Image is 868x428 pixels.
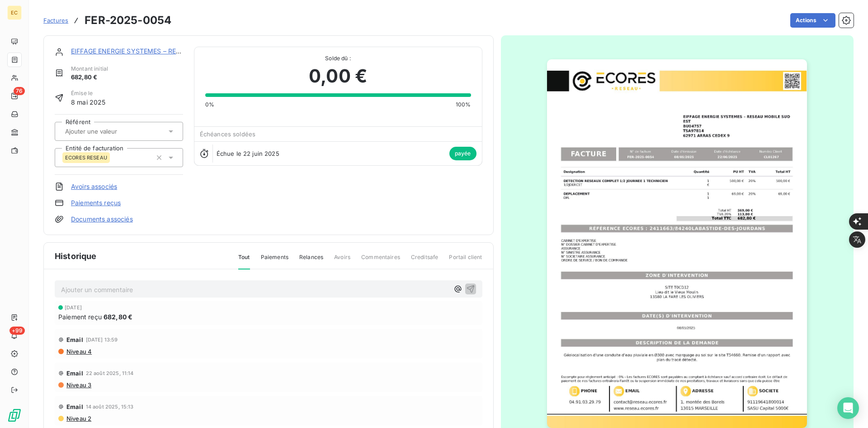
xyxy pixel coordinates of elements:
[71,182,117,191] a: Avoirs associés
[71,89,106,97] span: Émise le
[261,253,288,269] span: Paiements
[9,327,25,335] span: +99
[411,253,439,269] span: Creditsafe
[205,101,214,109] span: 0%
[66,403,83,410] span: Email
[217,150,279,157] span: Échue le 22 juin 2025
[361,253,400,269] span: Commentaires
[299,253,323,269] span: Relances
[71,97,106,107] span: 8 mai 2025
[14,87,25,95] span: 76
[86,404,134,409] span: 14 août 2025, 15:13
[449,253,482,269] span: Portail client
[7,408,22,423] img: Logo LeanPay
[547,59,807,428] img: invoice_thumbnail
[58,312,102,322] span: Paiement reçu
[71,198,121,207] a: Paiements reçus
[334,253,350,269] span: Avoirs
[71,73,108,82] span: 682,80 €
[43,17,68,24] span: Factures
[309,63,367,90] span: 0,00 €
[55,250,97,262] span: Historique
[86,370,134,376] span: 22 août 2025, 11:14
[7,5,22,20] div: EC
[200,130,256,138] span: Échéances soldées
[71,47,235,55] a: EIFFAGE ENERGIE SYSTEMES – RESEAU MOBILE SUD
[85,12,171,29] h3: FER-2025-0054
[456,101,471,109] span: 100%
[65,155,107,160] span: ECORES RESEAU
[64,127,155,135] input: Ajouter une valeur
[86,337,118,342] span: [DATE] 13:59
[43,16,68,25] a: Factures
[790,13,835,28] button: Actions
[71,65,108,73] span: Montant initial
[66,370,83,377] span: Email
[66,381,91,389] span: Niveau 3
[449,147,476,160] span: payée
[66,415,91,422] span: Niveau 2
[238,253,250,269] span: Tout
[65,305,82,310] span: [DATE]
[205,54,471,63] span: Solde dû :
[66,348,92,355] span: Niveau 4
[66,336,83,343] span: Email
[837,397,859,419] div: Open Intercom Messenger
[71,215,133,224] a: Documents associés
[104,312,132,322] span: 682,80 €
